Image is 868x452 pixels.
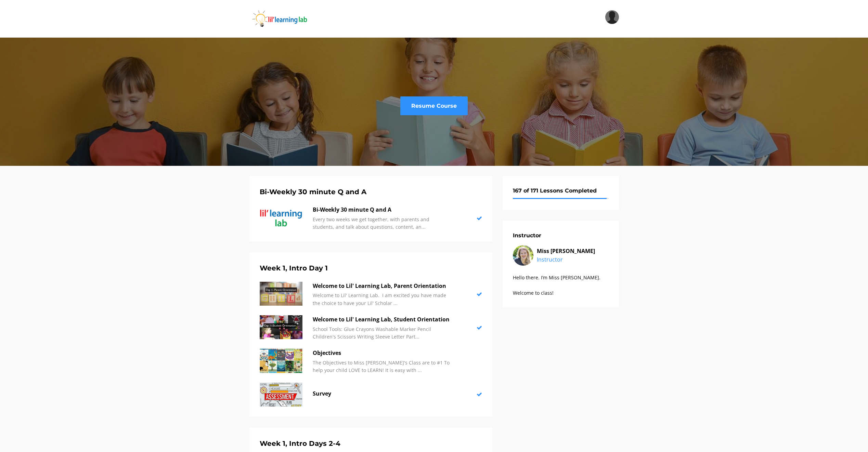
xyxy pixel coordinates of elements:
[260,315,482,341] a: Welcome to Lil' Learning Lab, Student Orientation School Tools: Glue Crayons Washable Marker Penc...
[260,186,482,197] h5: Bi-Weekly 30 minute Q and A
[513,245,533,266] img: uVhVVy84RqujZMVvaW3a_instructor-headshot_300x300.png
[605,10,619,24] img: 5fba30d74cf8ef0fc50b18c3c1fc67fa
[513,231,609,240] h6: Instructor
[313,216,450,231] p: Every two weeks we get together, with parents and students, and talk about questions, content, an...
[260,205,302,229] img: 4PhO0kh5RXGZUtBlzLiX_product-thumbnail_1280x720.png
[313,292,450,307] p: Welcome to Lil' Learning Lab. I am excited you have made the choice to have your Lil' Scholar ...
[313,359,450,374] p: The Objectives to Miss [PERSON_NAME]'s Class are to #1 To help your child LOVE to LEARN! It is ea...
[313,205,450,214] p: Bi-Weekly 30 minute Q and A
[260,282,482,307] a: Welcome to Lil' Learning Lab, Parent Orientation Welcome to Lil' Learning Lab. I am excited you h...
[260,315,302,339] img: P7dNecRuQKm2ta1UQ2f9_388218b48c465aff1bbcd13d56f5a7dfe82d5133.jpg
[313,389,450,398] p: Survey
[260,383,482,407] a: Survey
[313,315,450,324] p: Welcome to Lil' Learning Lab, Student Orientation
[313,325,450,341] p: School Tools: Glue Crayons Washable Marker Pencil Children's Scissors Writing Sleeve Letter Part...
[313,282,450,291] p: Welcome to Lil' Learning Lab, Parent Orientation
[400,96,468,115] a: Resume Course
[260,349,482,374] a: Objectives The Objectives to Miss [PERSON_NAME]'s Class are to #1 To help your child LOVE to LEAR...
[260,349,302,373] img: sJP2VW7fRgWBAypudgoU_feature-80-Best-Educational-Nature-Books-for-Kids-1280x720.jpg
[513,274,609,297] p: Hello there. I’m Miss [PERSON_NAME]. Welcome to class!
[313,349,450,358] p: Objectives
[537,247,609,256] p: Miss [PERSON_NAME]
[537,255,609,264] p: Instructor
[249,10,327,27] img: iJObvVIsTmeLBah9dr2P_logo_360x80.png
[260,205,482,231] a: Bi-Weekly 30 minute Q and A Every two weeks we get together, with parents and students, and talk ...
[260,438,482,449] h5: Week 1, Intro Days 2-4
[260,263,482,274] h5: Week 1, Intro Day 1
[260,383,302,407] img: C0UpBnzJR5mTpcMpVuXl_Assessing-Across-Modalities.jpg
[260,282,302,306] img: pokPNjhbT4KuZXmZcO6I_062c1591375d357fdf5760d4ad37dc49449104ab.jpg
[513,186,609,195] h6: 167 of 171 Lessons Completed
